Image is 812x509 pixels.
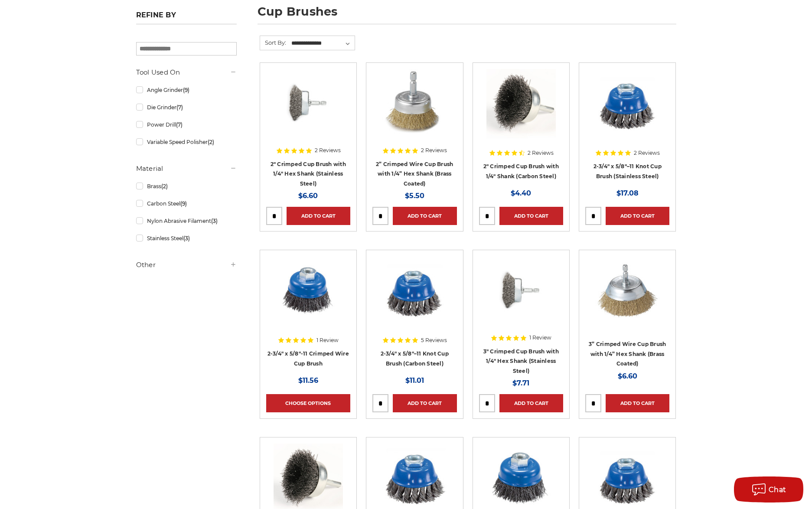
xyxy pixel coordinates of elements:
[479,69,563,153] a: Crimped Wire Cup Brush with Shank
[161,183,168,189] span: (2)
[511,189,531,197] span: $4.40
[606,207,669,225] a: Add to Cart
[381,350,449,367] a: 2-3/4″ x 5/8″–11 Knot Cup Brush (Carbon Steel)
[483,348,559,374] a: 3" Crimped Cup Brush with 1/4" Hex Shank (Stainless Steel)
[585,256,669,340] a: 3" Crimped Cup Brush with Brass Bristles and 1/4 Inch Hex Shank
[499,394,563,412] a: Add to Cart
[136,163,237,174] h5: Material
[594,163,662,179] a: 2-3/4″ x 5/8″–11 Knot Cup Brush (Stainless Steel)
[136,67,237,78] h5: Tool Used On
[266,69,350,153] a: 2" Crimped Cup Brush 193220B
[266,256,350,340] a: 2-3/4" x 5/8"-11 Crimped Wire Cup Brush
[618,372,637,380] span: $6.60
[393,207,457,225] a: Add to Cart
[136,260,237,270] h5: Other
[180,200,187,207] span: (9)
[136,231,237,246] a: Stainless Steel
[274,256,343,326] img: 2-3/4" x 5/8"-11 Crimped Wire Cup Brush
[372,69,457,153] a: 2" brass crimped wire cup brush with 1/4" hex shank
[606,394,669,412] a: Add to Cart
[208,139,214,145] span: (2)
[136,213,237,228] a: Nylon Abrasive Filament
[298,192,318,200] span: $6.60
[176,121,183,128] span: (7)
[769,486,786,494] span: Chat
[616,189,639,197] span: $17.08
[486,256,556,326] img: 3" Crimped Cup Brush with 1/4" Hex Shank
[290,37,355,50] select: Sort By:
[589,341,666,367] a: 3” Crimped Wire Cup Brush with 1/4” Hex Shank (Brass Coated)
[136,179,237,194] a: Brass
[376,161,453,187] a: 2” Crimped Wire Cup Brush with 1/4” Hex Shank (Brass Coated)
[380,256,449,326] img: 2-3/4″ x 5/8″–11 Knot Cup Brush (Carbon Steel)
[393,394,457,412] a: Add to Cart
[499,207,563,225] a: Add to Cart
[136,11,237,24] h5: Refine by
[287,207,350,225] a: Add to Cart
[258,6,676,24] h1: cup brushes
[486,69,556,138] img: Crimped Wire Cup Brush with Shank
[267,350,349,367] a: 2-3/4" x 5/8"-11 Crimped Wire Cup Brush
[176,104,183,111] span: (7)
[298,376,318,385] span: $11.56
[585,69,669,153] a: 2-3/4″ x 5/8″–11 Knot Cup Brush (Stainless Steel)
[271,161,346,187] a: 2" Crimped Cup Brush with 1/4" Hex Shank (Stainless Steel)
[479,256,563,340] a: 3" Crimped Cup Brush with 1/4" Hex Shank
[734,476,803,502] button: Chat
[136,100,237,115] a: Die Grinder
[136,134,237,150] a: Variable Speed Polisher
[405,192,424,200] span: $5.50
[372,256,457,340] a: 2-3/4″ x 5/8″–11 Knot Cup Brush (Carbon Steel)
[405,376,424,385] span: $11.01
[211,218,218,224] span: (3)
[593,256,662,326] img: 3" Crimped Cup Brush with Brass Bristles and 1/4 Inch Hex Shank
[512,379,529,387] span: $7.71
[266,394,350,412] a: Choose Options
[421,338,447,343] span: 5 Reviews
[136,196,237,211] a: Carbon Steel
[136,82,237,98] a: Angle Grinder
[274,69,343,138] img: 2" Crimped Cup Brush 193220B
[528,150,554,156] span: 2 Reviews
[183,235,190,241] span: (3)
[593,69,662,138] img: 2-3/4″ x 5/8″–11 Knot Cup Brush (Stainless Steel)
[136,117,237,132] a: Power Drill
[260,36,286,49] label: Sort By:
[483,163,559,179] a: 2" Crimped Cup Brush with 1/4" Shank (Carbon Steel)
[183,87,189,93] span: (9)
[316,338,339,343] span: 1 Review
[634,150,660,156] span: 2 Reviews
[380,69,449,138] img: 2" brass crimped wire cup brush with 1/4" hex shank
